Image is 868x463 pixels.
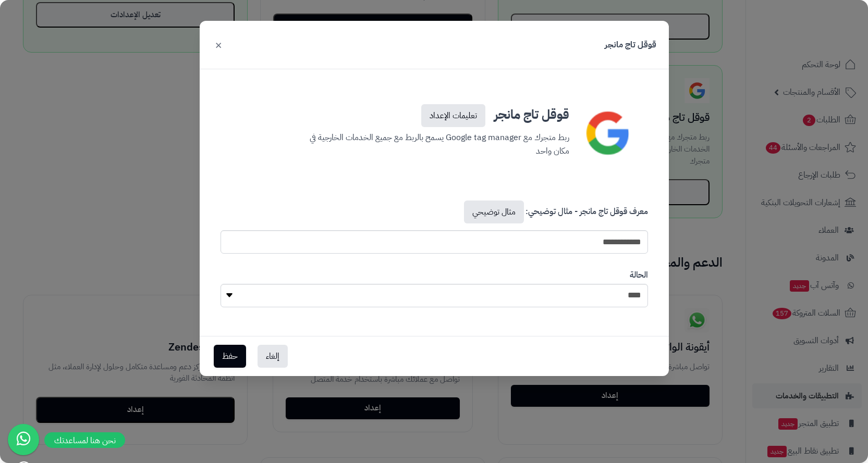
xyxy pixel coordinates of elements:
[214,345,246,368] button: حفظ
[421,104,485,127] a: تعليمات الإعداد
[462,201,648,228] label: معرف قوقل تاج مانجر - مثال توضيحي:
[574,100,641,166] img: google-icon.png
[605,39,656,51] h3: قوقل تاج مانجر
[630,269,648,281] label: الحالة
[258,345,288,368] button: إلغاء
[299,100,569,127] h3: قوقل تاج مانجر
[299,127,569,158] p: ربط متجرك مع Google tag manager يسمح بالربط مع جميع الخدمات الخارجية في مكان واحد
[464,201,524,223] a: مثال توضيحي
[212,33,225,56] button: ×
